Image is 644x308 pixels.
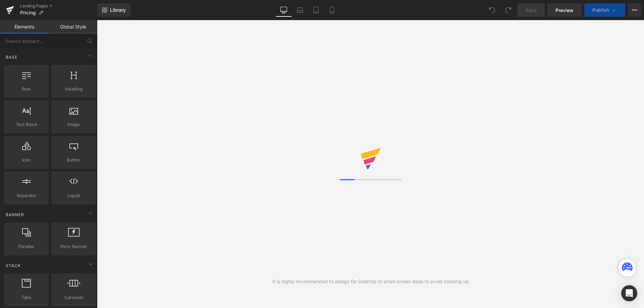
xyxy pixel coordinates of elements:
span: Button [53,157,94,164]
span: Row [6,85,47,93]
span: Banner [5,211,25,218]
a: Tablet [308,3,324,17]
a: Global Style [49,20,97,34]
span: Image [53,121,94,128]
span: Save [526,7,537,14]
a: Laptop [292,3,308,17]
button: More [628,3,641,17]
a: New Library [97,3,130,17]
span: Pricing [20,10,36,15]
span: Text Block [6,121,47,128]
a: Landing Pages [20,3,97,9]
button: Redo [501,3,515,17]
span: Library [110,7,126,13]
span: Tabs [6,294,47,301]
div: Open Intercom Messenger [621,285,637,301]
span: Stack [5,262,21,269]
a: Mobile [324,3,340,17]
span: Publish [592,7,609,13]
span: Separator [6,192,47,199]
span: Preview [555,7,574,14]
span: Liquid [53,192,94,199]
a: Preview [547,3,582,17]
span: Hero Banner [53,243,94,250]
button: Publish [584,3,625,17]
span: Base [5,54,18,60]
a: Desktop [276,3,292,17]
div: It is highly recommended to design for Desktop to small screen sizes to avoid messing up [272,278,469,285]
span: Parallax [6,243,47,250]
span: Heading [53,85,94,93]
span: Carousel [53,294,94,301]
span: Icon [6,157,47,164]
button: Undo [485,3,499,17]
